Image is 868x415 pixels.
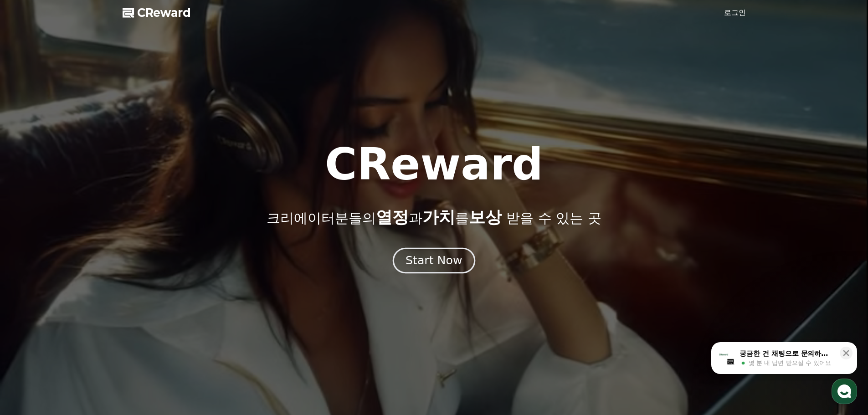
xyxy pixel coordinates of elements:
a: 로그인 [724,7,746,18]
h1: CReward [325,143,543,186]
span: 가치 [422,208,455,226]
a: Start Now [395,257,473,266]
span: 열정 [376,208,409,226]
p: 크리에이터분들의 과 를 받을 수 있는 곳 [267,208,601,226]
span: 대화 [83,303,94,310]
a: CReward [123,5,191,20]
span: 홈 [29,302,34,310]
div: Start Now [406,253,462,268]
button: Start Now [393,247,475,273]
span: CReward [137,5,191,20]
a: 대화 [60,289,118,312]
span: 보상 [469,208,502,226]
span: 설정 [141,302,152,310]
a: 홈 [3,289,60,312]
a: 설정 [118,289,175,312]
